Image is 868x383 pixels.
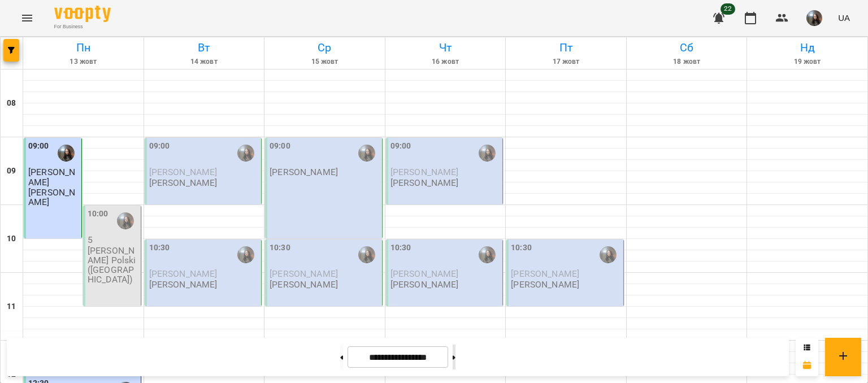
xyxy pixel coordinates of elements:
label: 09:00 [28,140,49,153]
label: 10:30 [270,242,290,254]
label: 09:00 [149,140,170,153]
p: [PERSON_NAME] Polski ([GEOGRAPHIC_DATA]) [88,246,138,285]
img: Бойцун Яна Вікторівна [58,145,75,162]
img: Бойцун Яна Вікторівна [358,246,375,263]
label: 10:00 [88,208,108,220]
p: [PERSON_NAME] [511,280,579,289]
img: Бойцун Яна Вікторівна [358,145,375,162]
p: [PERSON_NAME] [390,178,459,188]
h6: 11 [7,301,16,313]
img: Бойцун Яна Вікторівна [600,246,617,263]
h6: 14 жовт [146,56,263,67]
img: 3223da47ea16ff58329dec54ac365d5d.JPG [806,10,822,26]
h6: 08 [7,97,16,110]
h6: 15 жовт [266,56,383,67]
img: Voopty Logo [54,6,111,22]
span: [PERSON_NAME] [511,268,579,279]
h6: Ср [266,39,383,56]
p: [PERSON_NAME] [149,178,218,188]
span: [PERSON_NAME] [270,268,338,279]
p: [PERSON_NAME] [390,280,459,289]
h6: 10 [7,233,16,245]
p: [PERSON_NAME] [270,167,338,177]
span: 22 [721,3,735,15]
img: Бойцун Яна Вікторівна [237,246,254,263]
button: UA [834,7,854,28]
h6: Чт [387,39,504,56]
label: 10:30 [511,242,532,254]
h6: Пт [507,39,624,56]
h6: 17 жовт [507,56,624,67]
span: For Business [54,23,111,31]
span: [PERSON_NAME] [149,167,218,177]
h6: 09 [7,165,16,177]
span: UA [838,12,850,24]
button: Menu [14,5,41,32]
h6: Вт [146,39,263,56]
h6: 16 жовт [387,56,504,67]
label: 10:30 [390,242,411,254]
p: [PERSON_NAME] [270,280,338,289]
h6: Сб [628,39,745,56]
p: [PERSON_NAME] [28,188,79,207]
img: Бойцун Яна Вікторівна [237,145,254,162]
h6: Нд [749,39,866,56]
img: Бойцун Яна Вікторівна [117,212,134,229]
img: Бойцун Яна Вікторівна [479,145,496,162]
p: [PERSON_NAME] [149,280,218,289]
span: [PERSON_NAME] [390,167,459,177]
p: 5 [88,235,138,245]
h6: 18 жовт [628,56,745,67]
span: [PERSON_NAME] [390,268,459,279]
img: Бойцун Яна Вікторівна [479,246,496,263]
label: 10:30 [149,242,170,254]
h6: Пн [25,39,142,56]
span: [PERSON_NAME] [149,268,218,279]
label: 09:00 [390,140,411,153]
span: [PERSON_NAME] [28,167,75,187]
h6: 13 жовт [25,56,142,67]
label: 09:00 [270,140,290,153]
h6: 19 жовт [749,56,866,67]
